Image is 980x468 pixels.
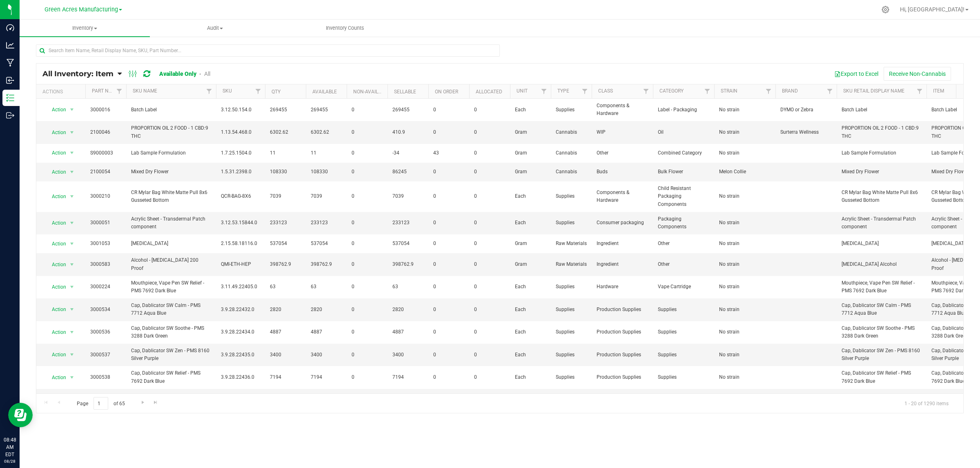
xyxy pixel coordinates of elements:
span: Each [515,351,546,359]
span: 7039 [270,192,301,200]
span: 3001053 [90,240,121,247]
span: Lab Sample Formulation [131,149,211,157]
span: 2820 [392,306,423,313]
span: 0 [433,192,464,200]
span: Each [515,192,546,200]
span: 2820 [270,306,301,313]
span: Acrylic Sheet - Transdermal Patch component [842,215,922,231]
span: Mixed Dry Flower [131,168,211,176]
span: Hardware [597,283,648,291]
span: 0 [352,192,383,200]
span: Supplies [556,106,587,114]
span: 398762.9 [270,260,301,268]
span: 0 [474,149,505,157]
span: 0 [474,373,505,381]
span: Page of 65 [70,397,131,410]
span: Each [515,328,546,336]
span: QMI-ETH-HEP [221,260,260,268]
span: 0 [474,168,505,176]
span: All Inventory: Item [42,69,114,78]
span: Supplies [556,219,587,227]
span: 11 [270,149,301,157]
span: Other [597,149,648,157]
a: All [204,71,210,77]
span: select [67,327,77,338]
span: Supplies [556,373,587,381]
p: 08/28 [4,458,16,464]
span: Action [45,372,67,383]
a: Part Number [92,88,125,94]
span: No strain [719,106,771,114]
span: select [67,104,77,115]
span: 0 [352,351,383,359]
span: No strain [719,260,771,268]
span: Inventory Counts [315,24,375,32]
span: 7194 [311,373,342,381]
span: 0 [474,106,505,114]
span: 2820 [311,306,342,313]
span: 398762.9 [311,260,342,268]
button: Export to Excel [829,67,884,81]
span: Cap, Dablicator SW Soothe - PMS 3288 Dark Green [131,325,211,340]
span: 0 [352,283,383,291]
span: Action [45,259,67,270]
a: Class [598,88,613,94]
span: Child Resistant Packaging Components [658,185,709,208]
span: 0 [433,351,464,359]
span: 0 [433,168,464,176]
input: 1 [94,397,108,410]
a: Filter [639,84,653,98]
span: Ingredient [597,240,648,247]
span: Green Acres Manufacturing [45,6,118,13]
button: Receive Non-Cannabis [884,67,951,81]
span: 63 [270,283,301,291]
span: Production Supplies [597,328,648,336]
span: No strain [719,128,771,136]
span: select [67,372,77,383]
span: select [67,304,77,315]
span: 0 [474,351,505,359]
span: Action [45,281,67,293]
span: 0 [474,306,505,313]
span: 3000224 [90,283,121,291]
a: Item [933,88,944,94]
span: 233123 [270,219,301,227]
span: [MEDICAL_DATA] Alcohol [842,260,922,268]
span: 3400 [392,351,423,359]
span: Batch Label [842,106,922,114]
span: Each [515,283,546,291]
span: select [67,259,77,270]
a: On Order [435,89,458,95]
span: Action [45,327,67,338]
a: Filter [762,84,775,98]
span: Gram [515,260,546,268]
span: QCR-BAG-8X6 [221,192,260,200]
span: Gram [515,240,546,247]
span: 7039 [392,192,423,200]
span: No strain [719,351,771,359]
span: 7194 [270,373,301,381]
span: 4887 [392,328,423,336]
span: [MEDICAL_DATA] [131,240,211,247]
span: Mixed Dry Flower [842,168,922,176]
span: DYMO or Zebra [780,106,832,114]
span: 3000016 [90,106,121,114]
span: No strain [719,283,771,291]
span: Alcohol - [MEDICAL_DATA] 200 Proof [131,256,211,272]
span: Mouthpiece, Vape Pen SW Relief - PMS 7692 Dark Blue [842,279,922,295]
span: Buds [597,168,648,176]
span: 3400 [270,351,301,359]
span: 1.5.31.2398.0 [221,168,260,176]
span: 3000051 [90,219,121,227]
span: 4887 [311,328,342,336]
span: 3000583 [90,260,121,268]
span: Vape Cartridge [658,283,709,291]
span: Label - Packaging [658,106,709,114]
span: No strain [719,219,771,227]
span: select [67,166,77,178]
a: Type [557,88,569,94]
span: Hi, [GEOGRAPHIC_DATA]! [900,6,964,13]
span: No strain [719,306,771,313]
span: 63 [392,283,423,291]
span: [MEDICAL_DATA] [842,240,922,247]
